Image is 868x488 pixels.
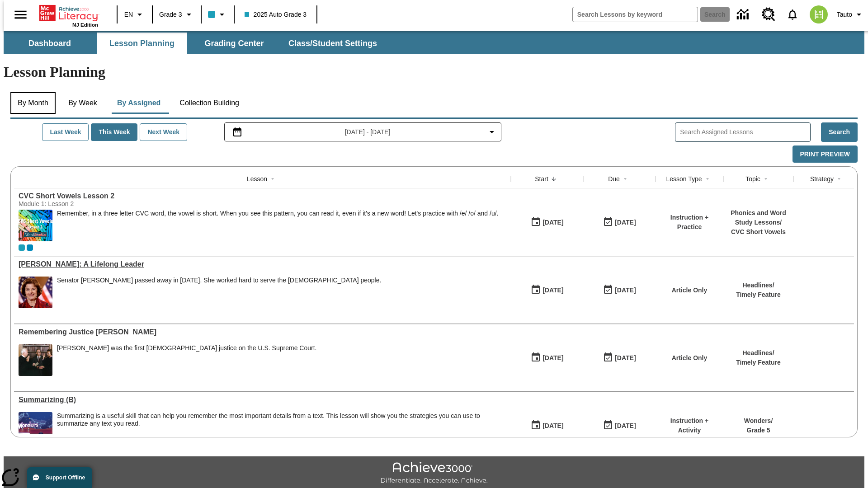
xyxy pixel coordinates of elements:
button: 09/25/25: Last day the lesson can be accessed [600,349,639,366]
button: Last Week [42,123,89,141]
div: Strategy [810,174,834,183]
button: Select a new avatar [804,3,833,26]
div: Summarizing is a useful skill that can help you remember the most important details from a text. ... [57,412,506,444]
img: Senator Dianne Feinstein of California smiles with the U.S. flag behind her. [19,277,52,308]
button: Language: EN, Select a language [120,6,149,23]
span: [DATE] - [DATE] [345,127,391,137]
span: Grading Center [204,38,264,49]
div: Lesson [247,174,267,183]
div: Remembering Justice O'Connor [19,328,506,336]
div: [DATE] [615,285,636,296]
img: Chief Justice Warren Burger, wearing a black robe, holds up his right hand and faces Sandra Day O... [19,344,52,376]
button: Next Week [140,123,187,141]
div: Due [608,174,620,183]
button: Sort [760,174,771,184]
div: [DATE] [542,352,563,364]
div: Summarizing (B) [19,396,506,404]
span: Tauto [837,10,852,19]
button: Search [821,122,858,142]
span: Lesson Planning [109,38,175,49]
button: Sort [548,174,559,184]
div: [DATE] [615,352,636,364]
div: [DATE] [615,420,636,432]
div: Sandra Day O'Connor was the first female justice on the U.S. Supreme Court. [57,344,316,376]
button: Grading Center [189,33,279,54]
button: This Week [91,123,137,141]
span: Dashboard [28,38,71,49]
p: CVC Short Vowels [728,227,789,237]
span: NJ Edition [72,22,98,28]
p: Headlines / [736,348,781,358]
div: [DATE] [615,217,636,228]
p: Article Only [672,286,708,295]
div: Current Class [19,244,25,251]
button: Sort [267,174,278,184]
img: Achieve3000 Differentiate Accelerate Achieve [380,462,488,485]
span: Support Offline [46,474,85,481]
a: Dianne Feinstein: A Lifelong Leader, Lessons [19,260,506,268]
a: CVC Short Vowels Lesson 2, Lessons [19,192,506,200]
button: 09/25/25: Last day the lesson can be accessed [600,214,639,231]
span: EN [124,10,133,19]
input: Search Assigned Lessons [680,126,810,139]
div: Remember, in a three letter CVC word, the vowel is short. When you see this pattern, you can read... [57,210,498,241]
p: Grade 5 [744,426,773,435]
span: Grade 3 [159,10,182,19]
button: Profile/Settings [833,6,868,23]
div: Senator [PERSON_NAME] passed away in [DATE]. She worked hard to serve the [DEMOGRAPHIC_DATA] people. [57,277,381,284]
img: CVC Short Vowels Lesson 2. [19,210,52,241]
button: By Assigned [110,92,168,114]
button: By Week [60,92,105,114]
input: search field [573,7,698,22]
a: Data Center [731,2,756,27]
div: Start [535,174,548,183]
a: Resource Center, Will open in new tab [756,2,781,27]
span: 2025 Auto Grade 3 [245,10,307,19]
button: By Month [10,92,56,114]
p: Timely Feature [736,358,781,367]
p: Instruction + Activity [660,416,719,435]
img: avatar image [810,5,828,23]
button: Grade: Grade 3, Select a grade [156,6,198,23]
p: Headlines / [736,281,781,290]
a: Remembering Justice O'Connor, Lessons [19,328,506,336]
div: [DATE] [542,217,563,228]
button: Sort [834,174,844,184]
button: Collection Building [172,92,246,114]
a: Home [39,4,98,22]
div: OL 2025 Auto Grade 4 [27,244,33,251]
div: [DATE] [542,420,563,432]
div: SubNavbar [4,31,864,54]
button: Class/Student Settings [281,33,384,54]
div: Lesson Type [666,174,702,183]
button: Sort [702,174,713,184]
p: Phonics and Word Study Lessons / [728,208,789,227]
button: Sort [620,174,631,184]
button: 09/25/25: Last day the lesson can be accessed [600,282,639,299]
span: Class/Student Settings [288,38,377,49]
p: Article Only [672,353,708,363]
div: Module 1: Lesson 2 [19,200,154,207]
button: 09/25/25: First time the lesson was available [528,214,566,231]
button: Support Offline [27,467,92,488]
button: Dashboard [5,33,95,54]
svg: Collapse Date Range Filter [486,127,497,137]
p: Remember, in a three letter CVC word, the vowel is short. When you see this pattern, you can read... [57,210,498,217]
h1: Lesson Planning [4,64,864,80]
div: CVC Short Vowels Lesson 2 [19,192,506,200]
div: Home [39,3,98,28]
button: Open side menu [7,1,34,28]
div: Senator Dianne Feinstein passed away in September 2023. She worked hard to serve the American peo... [57,277,381,308]
button: Select the date range menu item [228,127,498,137]
div: Dianne Feinstein: A Lifelong Leader [19,260,506,268]
div: Topic [745,174,760,183]
div: [PERSON_NAME] was the first [DEMOGRAPHIC_DATA] justice on the U.S. Supreme Court. [57,344,316,352]
button: Class color is light blue. Change class color [204,6,231,23]
div: SubNavbar [4,33,385,54]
